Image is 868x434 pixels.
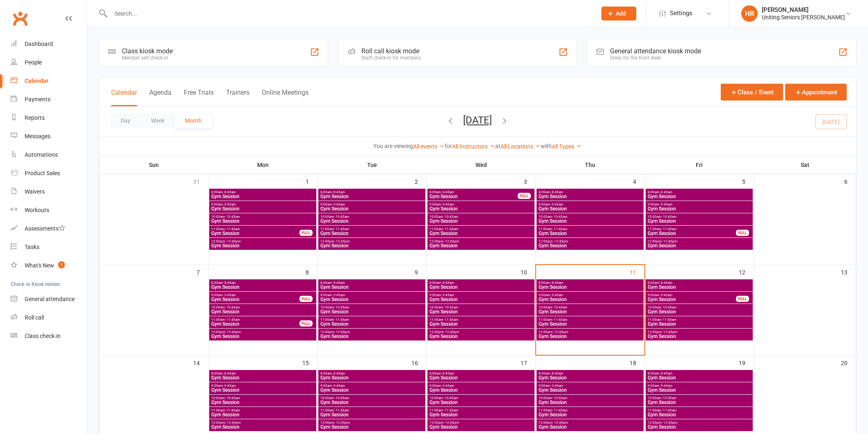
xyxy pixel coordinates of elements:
[659,372,672,375] span: - 8:45am
[741,5,758,22] div: HR
[149,89,171,106] button: Agenda
[647,240,751,243] span: 12:00pm
[334,396,349,400] span: - 10:45am
[844,174,856,188] div: 6
[11,72,87,90] a: Calendar
[552,396,567,400] span: - 10:45am
[320,227,424,231] span: 11:00am
[661,227,676,231] span: - 11:45am
[320,285,424,290] span: Gym Session
[616,10,626,17] span: Add
[521,265,535,279] div: 10
[25,78,48,84] div: Calendar
[11,127,87,146] a: Messages
[521,356,535,369] div: 17
[429,215,533,219] span: 10:00am
[538,231,642,236] span: Gym Session
[429,240,533,243] span: 12:00pm
[441,293,454,297] span: - 9:45am
[25,170,60,176] div: Product Sales
[320,409,424,412] span: 11:00am
[538,384,642,388] span: 9:00am
[211,322,300,327] span: Gym Session
[647,219,751,224] span: Gym Session
[429,243,533,248] span: Gym Session
[196,265,208,279] div: 7
[110,113,141,128] button: Day
[443,396,458,400] span: - 10:45am
[538,309,642,314] span: Gym Session
[108,8,591,19] input: Search...
[443,306,458,309] span: - 10:45am
[647,243,751,248] span: Gym Session
[211,285,315,290] span: Gym Session
[25,244,39,250] div: Tasks
[538,219,642,224] span: Gym Session
[429,194,518,199] span: Gym Session
[225,409,240,412] span: - 11:45am
[411,356,426,369] div: 16
[429,384,533,388] span: 9:00am
[211,215,315,219] span: 10:00am
[332,281,345,285] span: - 8:45am
[553,330,568,334] span: - 12:45pm
[320,297,424,302] span: Gym Session
[538,396,642,400] span: 10:00am
[175,113,212,128] button: Month
[754,156,856,174] th: Sat
[318,156,427,174] th: Tue
[11,109,87,127] a: Reports
[223,372,236,375] span: - 8:45am
[141,113,175,128] button: Week
[225,306,240,309] span: - 10:45am
[662,240,677,243] span: - 12:45pm
[429,375,533,380] span: Gym Session
[630,356,644,369] div: 18
[415,174,426,188] div: 2
[211,330,315,334] span: 12:00pm
[211,240,315,243] span: 12:00pm
[334,215,349,219] span: - 10:45am
[538,215,642,219] span: 10:00am
[225,318,240,322] span: - 11:45am
[320,293,424,297] span: 9:00am
[334,318,349,322] span: - 11:45am
[225,240,241,243] span: - 12:45pm
[552,143,582,150] a: All Types
[225,330,241,334] span: - 12:45pm
[841,265,856,279] div: 13
[334,330,350,334] span: - 12:45pm
[211,243,315,248] span: Gym Session
[785,84,847,101] button: Appointment
[320,318,424,322] span: 11:00am
[25,41,53,47] div: Dashboard
[647,388,751,393] span: Gym Session
[552,227,567,231] span: - 11:45am
[538,194,642,199] span: Gym Session
[538,306,642,309] span: 10:00am
[25,296,75,302] div: General attendance
[320,281,424,285] span: 8:00am
[11,90,87,109] a: Payments
[299,296,313,302] div: FULL
[647,194,751,199] span: Gym Session
[429,400,533,405] span: Gym Session
[122,55,173,61] div: Member self check-in
[553,240,568,243] span: - 12:45pm
[647,384,751,388] span: 9:00am
[538,206,642,211] span: Gym Session
[647,190,751,194] span: 8:00am
[538,227,642,231] span: 11:00am
[538,330,642,334] span: 12:00pm
[25,151,58,158] div: Automations
[225,396,240,400] span: - 10:45am
[441,281,454,285] span: - 8:45am
[441,384,454,388] span: - 9:45am
[633,174,644,188] div: 4
[223,384,236,388] span: - 9:45am
[25,96,50,103] div: Payments
[111,89,137,106] button: Calendar
[538,240,642,243] span: 12:00pm
[223,190,236,194] span: - 8:45am
[11,290,87,308] a: General attendance kiosk mode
